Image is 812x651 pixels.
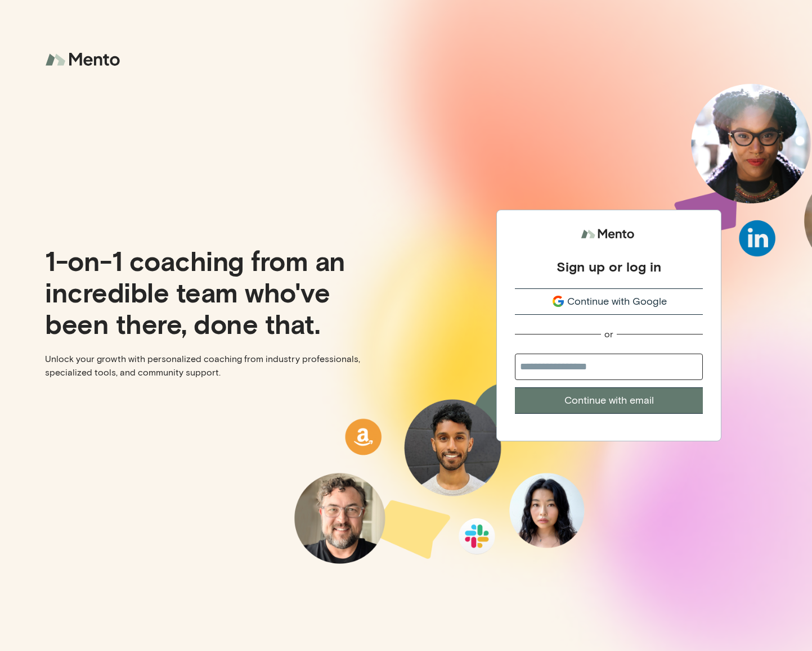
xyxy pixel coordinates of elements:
div: or [604,328,613,340]
p: 1-on-1 coaching from an incredible team who've been there, done that. [45,245,397,339]
div: Sign up or log in [557,258,661,275]
img: logo [45,45,124,75]
span: Continue with Google [567,294,667,309]
button: Continue with Google [515,288,703,315]
button: Continue with email [515,387,703,414]
img: logo.svg [581,224,637,245]
p: Unlock your growth with personalized coaching from industry professionals, specialized tools, and... [45,352,397,379]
